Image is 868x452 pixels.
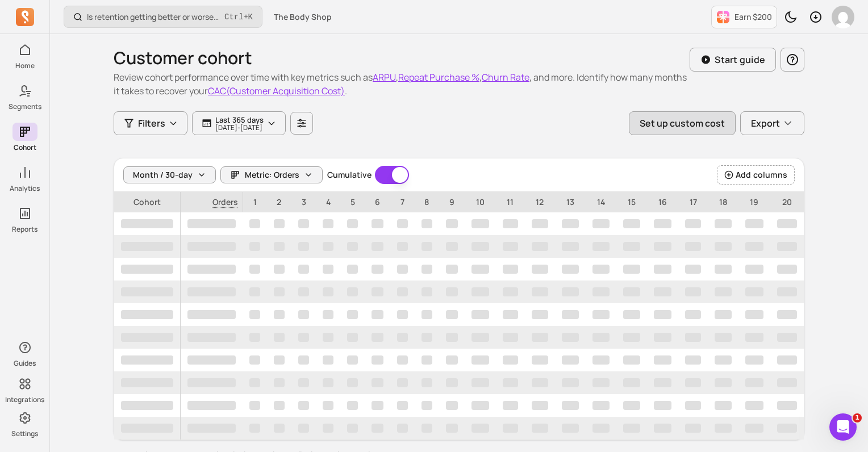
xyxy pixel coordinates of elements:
span: ‌ [446,355,458,365]
span: ‌ [347,333,358,342]
p: 7 [390,192,415,212]
button: Metric: Orders [220,166,323,183]
span: ‌ [121,242,173,251]
span: ‌ [298,424,309,433]
span: ‌ [298,219,309,228]
span: ‌ [446,378,458,387]
button: Earn $200 [711,6,777,28]
span: ‌ [592,310,610,319]
span: ‌ [121,355,173,365]
span: Filters [138,116,165,130]
p: 9 [439,192,465,212]
span: ‌ [249,333,260,342]
span: ‌ [654,333,672,342]
span: ‌ [298,265,309,274]
span: ‌ [532,287,549,296]
p: Settings [11,429,38,438]
span: ‌ [187,287,236,296]
span: ‌ [372,333,383,342]
span: ‌ [562,424,579,433]
span: ‌ [685,378,701,387]
span: ‌ [121,265,173,274]
span: ‌ [274,378,285,387]
span: ‌ [623,355,640,365]
span: ‌ [471,219,490,228]
span: ‌ [654,424,672,433]
span: ‌ [249,424,260,433]
button: The Body Shop [267,7,339,27]
span: ‌ [323,401,333,410]
p: [DATE] - [DATE] [215,124,264,131]
span: ‌ [715,424,732,433]
span: ‌ [503,310,518,319]
span: ‌ [592,333,610,342]
p: 10 [465,192,496,212]
span: ‌ [471,378,490,387]
span: ‌ [777,333,797,342]
span: ‌ [715,242,732,251]
span: ‌ [745,242,763,251]
span: ‌ [654,310,672,319]
span: ‌ [446,265,458,274]
span: ‌ [503,333,518,342]
p: 14 [586,192,616,212]
span: ‌ [347,378,358,387]
p: 16 [647,192,679,212]
span: Add columns [736,169,787,181]
span: Orders [181,192,243,212]
span: Export [751,116,780,130]
button: Export [740,111,804,135]
span: ‌ [777,355,797,365]
span: ‌ [298,242,309,251]
span: ‌ [422,401,432,410]
span: ‌ [249,355,260,365]
span: ‌ [745,333,763,342]
iframe: Intercom live chat [829,413,857,441]
span: ‌ [715,333,732,342]
p: 13 [555,192,586,212]
span: ‌ [471,310,490,319]
p: Start guide [715,53,765,66]
span: ‌ [592,242,610,251]
span: ‌ [187,333,236,342]
span: ‌ [397,242,408,251]
button: Add columns [717,165,795,185]
span: ‌ [715,265,732,274]
button: Last 365 days[DATE]-[DATE] [192,111,286,135]
span: ‌ [274,310,285,319]
span: ‌ [347,355,358,365]
span: ‌ [446,310,458,319]
span: ‌ [187,242,236,251]
span: Metric: Orders [245,169,299,181]
span: ‌ [121,219,173,228]
span: ‌ [777,424,797,433]
span: ‌ [685,310,701,319]
span: ‌ [623,265,640,274]
span: ‌ [397,287,408,296]
span: ‌ [562,310,579,319]
span: ‌ [592,378,610,387]
span: ‌ [745,401,763,410]
span: ‌ [562,242,579,251]
span: ‌ [187,355,236,365]
span: ‌ [249,378,260,387]
span: ‌ [249,310,260,319]
button: ARPU [373,70,396,84]
span: ‌ [562,378,579,387]
span: + [224,11,253,23]
span: ‌ [372,355,383,365]
span: ‌ [471,401,490,410]
span: ‌ [685,424,701,433]
span: ‌ [562,287,579,296]
span: ‌ [274,401,285,410]
button: Filters [114,111,187,135]
span: ‌ [715,355,732,365]
span: ‌ [372,219,383,228]
span: ‌ [422,355,432,365]
span: ‌ [446,333,458,342]
span: ‌ [592,424,610,433]
p: 4 [316,192,340,212]
span: ‌ [745,310,763,319]
span: ‌ [715,219,732,228]
span: ‌ [187,219,236,228]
